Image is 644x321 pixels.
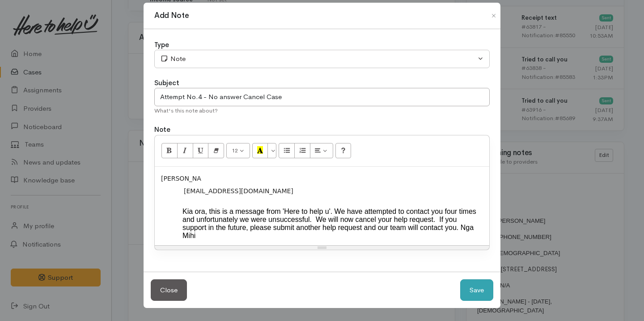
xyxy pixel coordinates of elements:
[487,10,501,21] button: Close
[154,50,490,68] button: Note
[155,246,489,250] div: Resize
[154,125,170,135] label: Note
[279,143,295,158] button: Unordered list (⌘+⇧+NUM7)
[193,143,209,158] button: Underline (⌘+U)
[460,279,493,301] button: Save
[154,10,189,22] h1: Add Note
[161,174,206,183] span: [PERSON_NAME]
[252,143,268,158] button: Recent Color
[310,143,333,158] button: Paragraph
[184,187,293,195] span: [EMAIL_ADDRESS][DOMAIN_NAME]
[294,143,310,158] button: Ordered list (⌘+⇧+NUM8)
[182,208,478,240] div: Kia ora, this is a message from 'Here to help u'. We have attempted to contact you four times and...
[160,54,476,64] div: Note
[151,279,187,301] button: Close
[161,174,206,183] span: From: Priyanka Duggal
[335,143,352,158] button: Help
[182,187,295,195] span: 0212965629@etxt.co.nz
[154,106,490,115] div: What's this note about?
[182,208,478,241] div: Message body
[154,40,169,50] label: Type
[267,143,276,158] button: More Color
[177,143,193,158] button: Italic (⌘+I)
[232,147,238,154] span: 12
[226,143,250,158] button: Font Size
[182,186,549,196] div: To: 0212965629@etxt.co.nz
[154,78,179,88] label: Subject
[161,143,178,158] button: Bold (⌘+B)
[208,143,224,158] button: Remove Font Style (⌘+\)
